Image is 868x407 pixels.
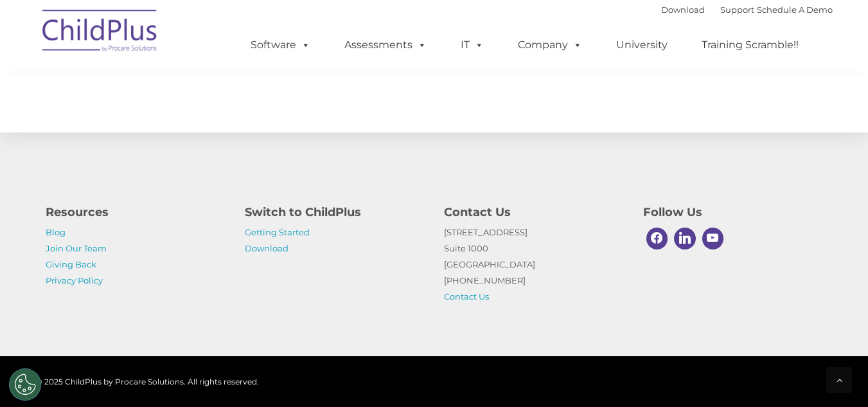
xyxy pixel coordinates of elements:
[46,259,96,269] a: Giving Back
[661,5,833,15] font: |
[505,32,595,58] a: Company
[9,368,41,401] button: Cookies Settings
[448,32,497,58] a: IT
[643,203,823,221] h4: Follow Us
[444,224,624,305] p: [STREET_ADDRESS] Suite 1000 [GEOGRAPHIC_DATA] [PHONE_NUMBER]
[46,243,107,253] a: Join Our Team
[757,5,833,15] a: Schedule A Demo
[46,203,226,221] h4: Resources
[245,227,310,237] a: Getting Started
[179,85,218,95] span: Last name
[46,227,66,237] a: Blog
[671,224,699,253] a: Linkedin
[179,138,233,147] span: Phone number
[332,32,439,58] a: Assessments
[720,5,754,15] a: Support
[245,243,288,253] a: Download
[444,203,624,221] h4: Contact Us
[661,5,705,15] a: Download
[46,275,103,285] a: Privacy Policy
[238,32,323,58] a: Software
[444,291,489,302] a: Contact Us
[689,32,811,58] a: Training Scramble!!
[36,1,164,65] img: ChildPlus by Procare Solutions
[603,32,680,58] a: University
[36,377,259,386] span: © 2025 ChildPlus by Procare Solutions. All rights reserved.
[245,203,425,221] h4: Switch to ChildPlus
[699,224,727,253] a: Youtube
[643,224,671,253] a: Facebook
